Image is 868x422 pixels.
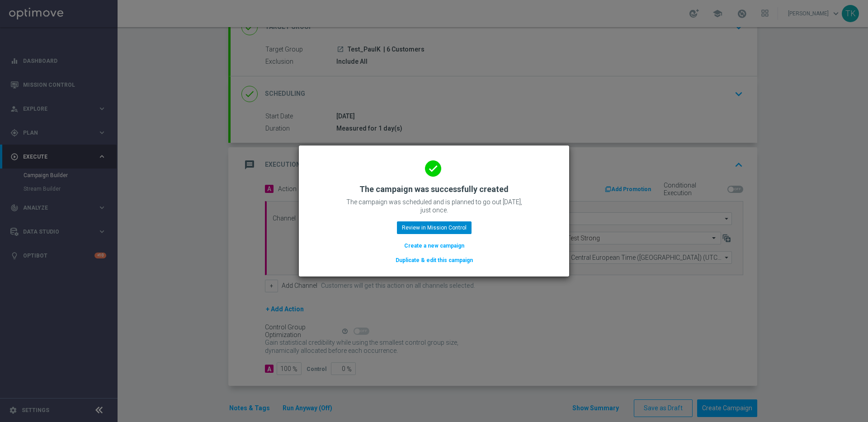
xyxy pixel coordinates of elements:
button: Review in Mission Control [397,221,472,234]
button: Create a new campaign [403,241,465,251]
i: done [425,160,441,177]
button: Duplicate & edit this campaign [395,255,474,265]
h2: The campaign was successfully created [359,184,509,195]
p: The campaign was scheduled and is planned to go out [DATE], just once. [344,198,524,214]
